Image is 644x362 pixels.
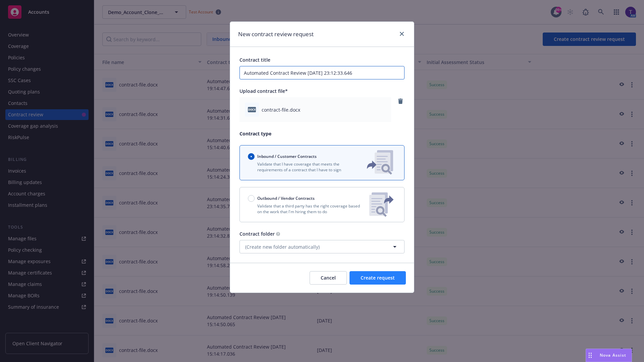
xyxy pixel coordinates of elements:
[239,66,405,79] input: Enter a title for this contract
[245,243,320,250] span: (Create new folder automatically)
[321,275,336,281] span: Cancel
[262,106,300,113] span: contract-file.docx
[239,130,405,137] p: Contract type
[239,88,288,94] span: Upload contract file*
[239,187,405,222] button: Outbound / Vendor ContractsValidate that a third party has the right coverage based on the work t...
[398,30,406,38] a: close
[586,349,632,362] button: Nova Assist
[239,57,270,63] span: Contract title
[257,195,315,201] span: Outbound / Vendor Contracts
[396,97,405,105] a: remove
[248,161,356,173] p: Validate that I have coverage that meets the requirements of a contract that I have to sign
[239,240,405,253] button: (Create new folder automatically)
[586,349,594,362] div: Drag to move
[248,153,255,160] input: Inbound / Customer Contracts
[310,271,347,285] button: Cancel
[257,154,317,159] span: Inbound / Customer Contracts
[238,30,314,39] h1: New contract review request
[239,231,275,237] span: Contract folder
[239,145,405,180] button: Inbound / Customer ContractsValidate that I have coverage that meets the requirements of a contra...
[600,352,626,358] span: Nova Assist
[248,107,256,112] span: docx
[248,195,255,202] input: Outbound / Vendor Contracts
[248,203,364,215] p: Validate that a third party has the right coverage based on the work that I'm hiring them to do
[361,275,395,281] span: Create request
[350,271,406,285] button: Create request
